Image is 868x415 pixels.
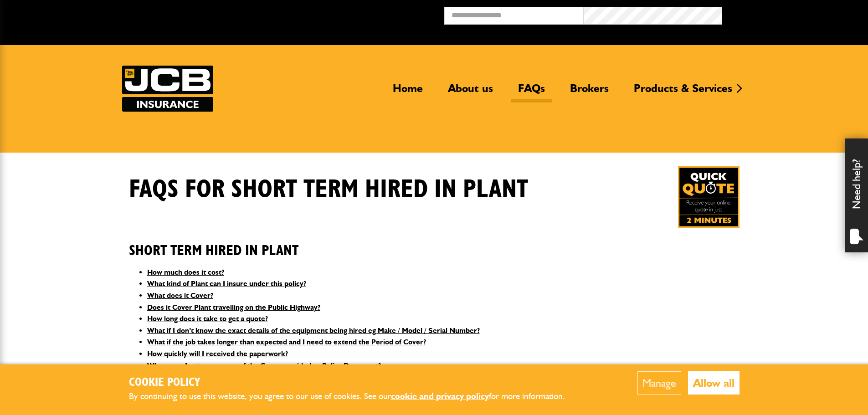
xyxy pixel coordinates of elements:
button: Manage [637,371,681,395]
a: Brokers [563,82,616,102]
a: How much does it cost? [147,268,224,277]
a: Where can I get a summary of the Cover provided or Policy Document? [147,361,381,370]
a: Get your insurance quote in just 2-minutes [678,166,740,228]
h2: Cookie Policy [129,376,580,390]
a: How long does it take to get a quote? [147,314,268,323]
div: Need help? [845,138,868,252]
a: cookie and privacy policy [391,391,489,401]
a: FAQs [511,82,552,102]
a: How quickly will I received the paperwork? [147,349,288,358]
img: JCB Insurance Services logo [122,66,213,112]
a: JCB Insurance Services [122,66,213,112]
p: By continuing to use this website, you agree to our use of cookies. See our for more information. [129,389,580,404]
a: What kind of Plant can I insure under this policy? [147,279,306,288]
a: Products & Services [627,82,739,102]
button: Allow all [688,371,740,395]
a: Does it Cover Plant travelling on the Public Highway? [147,303,320,312]
a: What does it Cover? [147,291,213,300]
a: What if I don’t know the exact details of the equipment being hired eg Make / Model / Serial Number? [147,326,480,335]
a: What if the job takes longer than expected and I need to extend the Period of Cover? [147,338,426,346]
button: Broker Login [722,7,861,21]
a: Home [386,82,430,102]
h1: FAQS for Short Term Hired In Plant [129,174,528,205]
img: Quick Quote [678,166,740,228]
h2: Short Term Hired In Plant [129,228,740,259]
a: About us [441,82,500,102]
